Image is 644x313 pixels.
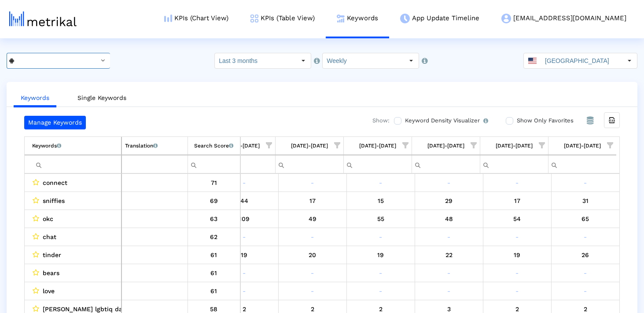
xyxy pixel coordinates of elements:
[404,53,419,68] div: Select
[418,213,480,225] div: 9/27/25
[350,267,412,279] div: 9/20/25
[25,155,121,173] td: Filter cell
[564,140,601,151] div: [DATE]-[DATE]
[418,177,480,188] div: 9/27/25
[213,195,275,206] div: 9/6/25
[515,116,574,125] label: Show Only Favorites
[213,267,275,279] div: 9/6/25
[486,213,548,225] div: 10/4/25
[43,267,59,279] span: bears
[121,137,188,155] td: Column Translation
[427,140,464,151] div: [DATE]-[DATE]
[43,213,53,225] span: okc
[191,267,237,279] div: 61
[607,142,613,148] span: Show filter options for column '10/05/25-10/11/25'
[412,155,480,173] td: Filter cell
[343,137,412,155] td: Column 09/14/25-09/20/25
[548,155,616,173] td: Filter cell
[539,142,545,148] span: Show filter options for column '09/28/25-10/04/25'
[400,14,410,23] img: app-update-menu-icon.png
[418,267,480,279] div: 9/27/25
[350,249,412,261] div: 9/20/25
[350,231,412,243] div: 9/20/25
[555,249,617,261] div: 10/11/25
[555,195,617,206] div: 10/11/25
[125,140,158,151] div: Translation
[555,231,617,243] div: 10/11/25
[43,285,55,297] span: love
[213,285,275,297] div: 9/6/25
[359,140,396,151] div: [DATE]-[DATE]
[402,142,408,148] span: Show filter options for column '09/14/25-09/20/25'
[555,285,617,297] div: 10/11/25
[282,195,343,206] div: 9/13/25
[282,213,343,225] div: 9/13/25
[350,177,412,188] div: 9/20/25
[207,137,275,155] td: Column 08/31/25-09/06/25
[194,140,233,151] div: Search Score
[486,285,548,297] div: 10/4/25
[418,285,480,297] div: 9/27/25
[418,195,480,206] div: 9/27/25
[480,155,548,173] td: Filter cell
[548,137,616,155] td: Column 10/05/25-10/11/25
[250,15,258,22] img: kpi-table-menu-icon.png
[191,213,237,225] div: 63
[266,142,272,148] span: Show filter options for column '08/31/25-09/06/25'
[418,249,480,261] div: 9/27/25
[548,157,617,172] input: Filter cell
[191,249,237,261] div: 61
[275,155,343,173] td: Filter cell
[25,137,121,155] td: Column Keyword
[496,140,533,151] div: [DATE]-[DATE]
[121,155,188,173] td: Filter cell
[43,249,61,261] span: tinder
[32,157,121,172] input: Filter cell
[207,155,275,173] td: Filter cell
[403,116,488,125] label: Keyword Density Visualizer
[418,231,480,243] div: 9/27/25
[191,285,237,297] div: 61
[191,195,237,206] div: 69
[350,213,412,225] div: 9/20/25
[188,137,240,155] td: Column Search Score
[555,213,617,225] div: 10/11/25
[337,15,345,22] img: keywords.png
[296,53,311,68] div: Select
[364,116,390,129] div: Show:
[188,157,240,172] input: Filter cell
[350,195,412,206] div: 9/20/25
[486,177,548,188] div: 10/4/25
[164,15,172,22] img: kpi-chart-menu-icon.png
[191,231,237,243] div: 62
[480,137,548,155] td: Column 09/28/25-10/04/25
[282,285,343,297] div: 9/13/25
[486,195,548,206] div: 10/4/25
[282,267,343,279] div: 9/13/25
[282,249,343,261] div: 9/13/25
[213,249,275,261] div: 9/6/25
[70,90,133,106] a: Single Keywords
[9,11,77,26] img: metrical-logo-light.png
[555,267,617,279] div: 10/11/25
[223,140,260,151] div: [DATE]-[DATE]
[412,157,480,172] input: Filter cell
[412,137,480,155] td: Column 09/21/25-09/27/25
[14,90,56,107] a: Keywords
[188,155,240,173] td: Filter cell
[343,155,412,173] td: Filter cell
[291,140,328,151] div: [DATE]-[DATE]
[334,142,340,148] span: Show filter options for column '09/07/25-09/13/25'
[282,177,343,188] div: 9/13/25
[122,157,188,172] input: Filter cell
[604,112,620,128] div: Export all data
[486,249,548,261] div: 10/4/25
[486,267,548,279] div: 10/4/25
[213,213,275,225] div: 9/6/25
[501,14,511,23] img: my-account-menu-icon.png
[43,195,65,206] span: sniffies
[275,137,343,155] td: Column 09/07/25-09/13/25
[32,140,61,151] div: Keywords
[350,285,412,297] div: 9/20/25
[471,142,477,148] span: Show filter options for column '09/21/25-09/27/25'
